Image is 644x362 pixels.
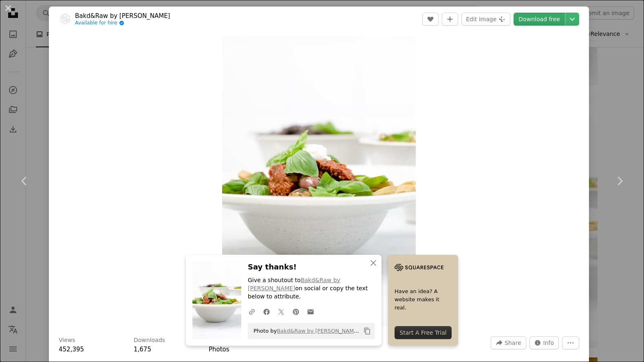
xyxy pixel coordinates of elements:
h3: Downloads [134,336,165,344]
span: Share [505,337,521,349]
span: Have an idea? A website makes it real. [395,287,452,312]
div: Start A Free Trial [395,326,452,339]
button: Copy to clipboard [360,324,374,338]
button: Share this image [491,336,526,349]
a: Download free [514,13,565,26]
button: Edit image [461,13,510,26]
img: white ceramic bowl with cooked food [222,36,416,327]
a: Share on Pinterest [289,303,303,320]
h3: Views [59,336,75,344]
h3: Say thanks! [248,261,375,273]
a: Bakd&Raw by [PERSON_NAME] [75,12,170,20]
a: Bakd&Raw by [PERSON_NAME] [248,277,340,291]
button: Choose download size [565,13,579,26]
a: Share on Twitter [274,303,289,320]
a: Available for hire [75,20,170,26]
button: Stats about this image [529,336,559,349]
img: file-1705255347840-230a6ab5bca9image [395,261,443,274]
p: Give a shoutout to on social or copy the text below to attribute. [248,276,375,301]
a: Bakd&Raw by [PERSON_NAME] [277,328,359,334]
button: Zoom in on this image [222,36,416,327]
a: Have an idea? A website makes it real.Start A Free Trial [388,255,458,346]
a: Share on Facebook [259,303,274,320]
span: 452,395 [59,346,84,353]
span: 1,675 [134,346,151,353]
button: More Actions [562,336,579,349]
a: Photos [209,346,229,353]
span: Info [543,337,554,349]
button: Like [422,13,439,26]
span: Photo by on [249,324,360,338]
button: Add to Collection [442,13,458,26]
img: Go to Bakd&Raw by Karolin Baitinger's profile [59,13,72,26]
a: Next [595,142,644,220]
a: Share over email [303,303,318,320]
